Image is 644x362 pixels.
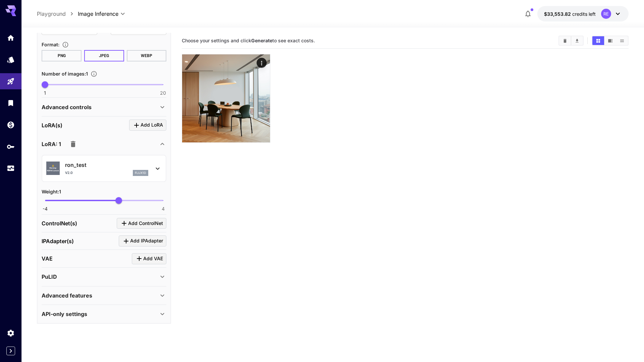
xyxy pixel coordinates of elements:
[601,9,611,19] div: RE
[7,121,15,129] div: Wallet
[141,121,163,129] span: Add LoRA
[132,253,166,264] button: Click to add VAE
[42,121,62,129] p: LoRA(s)
[7,55,15,64] div: Models
[119,235,166,246] button: Click to add IPAdapter
[7,99,15,107] div: Library
[558,36,584,46] div: Clear ImagesDownload All
[572,11,596,17] span: credits left
[251,38,272,43] b: Generate
[571,36,583,45] button: Download All
[537,6,629,21] button: $33,553.81766RE
[42,42,59,47] span: Format :
[6,347,15,355] button: Expand sidebar
[128,219,163,228] span: Add ControlNet
[544,11,572,17] span: $33,553.82
[65,161,148,169] p: ron_test
[7,329,15,337] div: Settings
[65,170,73,175] p: V2.0
[7,34,15,42] div: Home
[42,310,87,318] p: API-only settings
[42,189,61,194] span: Weight : 1
[160,90,166,96] span: 20
[42,219,77,227] p: ControlNet(s)
[42,99,166,115] div: Advanced controls
[37,10,78,18] nav: breadcrumb
[616,36,628,45] button: Show images in list view
[78,10,118,18] span: Image Inference
[42,269,166,285] div: PuLID
[592,36,629,46] div: Show images in grid viewShow images in video viewShow images in list view
[604,36,616,45] button: Show images in video view
[182,54,270,142] img: Z
[182,38,315,43] span: Choose your settings and click to see exact costs.
[135,171,146,175] p: flux1d
[43,206,48,212] span: -4
[257,58,267,68] div: Actions
[129,120,166,131] button: Click to add LoRA
[42,50,82,61] button: PNG
[42,291,92,300] p: Advanced features
[42,306,166,322] div: API-only settings
[42,255,53,263] p: VAE
[162,206,165,212] span: 4
[127,50,167,61] button: WEBP
[42,237,74,245] p: IPAdapter(s)
[7,77,15,86] div: Playground
[117,218,166,229] button: Click to add ControlNet
[42,140,61,148] p: LoRA: 1
[59,41,71,48] button: Choose the file format for the output image.
[47,170,59,172] span: NSFW Content
[130,237,163,245] span: Add IPAdapter
[42,136,166,152] div: LoRA: 1
[37,10,66,18] a: Playground
[42,287,166,304] div: Advanced features
[84,50,124,61] button: JPEG
[42,71,88,77] span: Number of images : 1
[544,10,596,17] div: $33,553.81766
[42,273,57,281] p: PuLID
[143,255,163,263] span: Add VAE
[559,36,571,45] button: Clear Images
[52,165,54,167] span: ⚠️
[49,167,57,170] span: Warning:
[88,71,100,77] button: Specify how many images to generate in a single request. Each image generation will be charged se...
[44,90,46,96] span: 1
[7,164,15,173] div: Usage
[42,103,92,111] p: Advanced controls
[46,158,162,179] div: ⚠️Warning:NSFW Contentron_testV2.0flux1d
[7,142,15,151] div: API Keys
[592,36,604,45] button: Show images in grid view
